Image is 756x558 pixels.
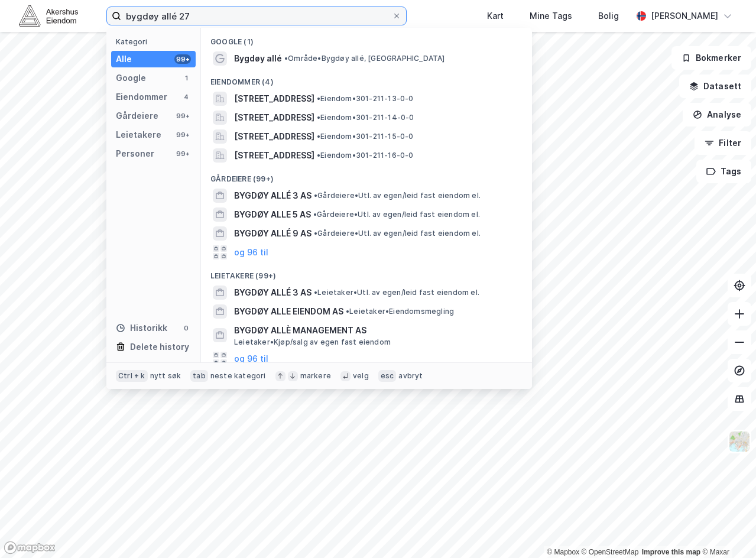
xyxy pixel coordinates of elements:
iframe: Chat Widget [697,501,756,558]
div: Alle [116,52,132,66]
span: • [317,132,320,141]
span: Eiendom • 301-211-16-0-0 [317,151,414,160]
img: akershus-eiendom-logo.9091f326c980b4bce74ccdd9f866810c.svg [19,5,78,26]
span: [STREET_ADDRESS] [234,92,314,106]
input: Søk på adresse, matrikkel, gårdeiere, leietakere eller personer [121,7,392,25]
span: BYGDØY ALLÉ 9 AS [234,226,312,241]
div: tab [190,370,208,382]
span: Eiendom • 301-211-15-0-0 [317,132,414,141]
span: [STREET_ADDRESS] [234,129,314,144]
span: Gårdeiere • Utl. av egen/leid fast eiendom el. [314,191,481,200]
div: 99+ [174,111,191,121]
div: [PERSON_NAME] [651,9,718,23]
button: Tags [696,160,751,183]
div: neste kategori [210,371,266,381]
div: Gårdeiere [116,109,158,123]
div: nytt søk [150,371,181,381]
div: Google (1) [201,28,532,49]
a: Mapbox homepage [4,541,56,554]
span: • [314,191,317,200]
span: • [313,210,317,219]
div: 0 [181,323,191,333]
span: BYGDØY ALLÉ 3 AS [234,189,312,203]
button: Analyse [683,103,751,126]
button: og 96 til [234,352,268,366]
div: Bolig [598,9,619,23]
span: • [314,288,317,297]
span: Leietaker • Kjøp/salg av egen fast eiendom [234,338,391,347]
div: 99+ [174,149,191,158]
div: 4 [181,92,191,102]
span: Leietaker • Eiendomsmegling [346,307,454,316]
div: Leietakere [116,128,161,142]
div: Gårdeiere (99+) [201,165,532,186]
div: Mine Tags [530,9,572,23]
span: BYGDØY ALLÉ 3 AS [234,286,312,300]
a: OpenStreetMap [582,548,639,556]
div: 99+ [174,130,191,139]
div: Historikk [116,321,167,335]
div: Kontrollprogram for chat [697,501,756,558]
div: avbryt [398,371,423,381]
div: esc [378,370,397,382]
button: og 96 til [234,245,268,259]
div: Personer [116,147,154,161]
span: [STREET_ADDRESS] [234,148,314,163]
span: BYGDØY ALLE EIENDOM AS [234,304,343,319]
div: Kart [487,9,504,23]
div: 1 [181,73,191,83]
div: markere [300,371,331,381]
span: Område • Bygdøy allé, [GEOGRAPHIC_DATA] [284,54,445,63]
div: Google [116,71,146,85]
span: Eiendom • 301-211-13-0-0 [317,94,414,103]
span: • [317,113,320,122]
span: BYGDØY ALLE 5 AS [234,207,311,222]
button: Datasett [679,74,751,98]
span: Bygdøy allé [234,51,282,66]
span: Gårdeiere • Utl. av egen/leid fast eiendom el. [314,229,481,238]
span: • [346,307,349,316]
div: Delete history [130,340,189,354]
div: velg [353,371,369,381]
div: Eiendommer (4) [201,68,532,89]
div: Ctrl + k [116,370,148,382]
span: • [317,151,320,160]
button: Filter [695,131,751,155]
span: Leietaker • Utl. av egen/leid fast eiendom el. [314,288,479,297]
a: Improve this map [642,548,700,556]
span: BYGDØY ALLÈ MANAGEMENT AS [234,323,518,338]
img: Z [728,430,751,453]
button: Bokmerker [671,46,751,70]
span: [STREET_ADDRESS] [234,111,314,125]
a: Mapbox [547,548,579,556]
div: Leietakere (99+) [201,262,532,283]
div: Kategori [116,37,196,46]
div: Eiendommer [116,90,167,104]
div: 99+ [174,54,191,64]
span: • [284,54,288,63]
span: • [317,94,320,103]
span: Gårdeiere • Utl. av egen/leid fast eiendom el. [313,210,480,219]
span: • [314,229,317,238]
span: Eiendom • 301-211-14-0-0 [317,113,414,122]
